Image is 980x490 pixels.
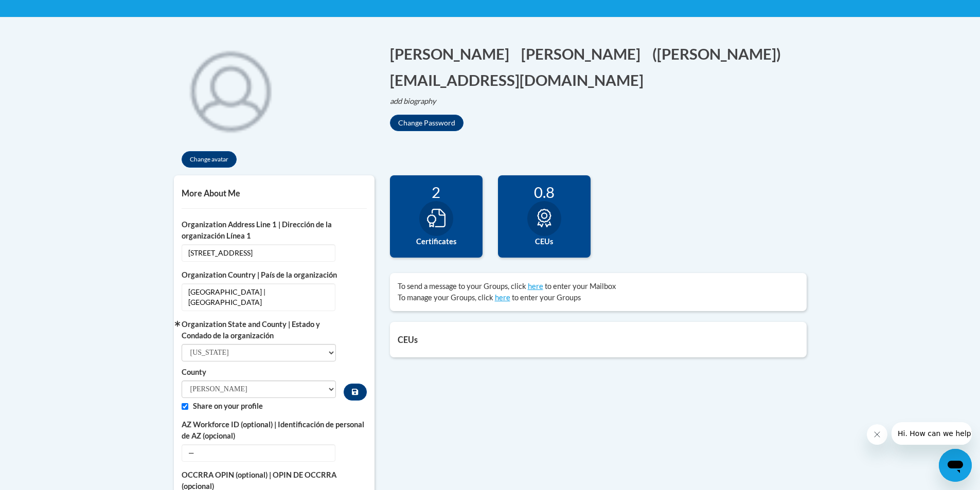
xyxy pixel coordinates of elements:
[182,188,367,198] h5: More About Me
[182,244,335,262] span: [STREET_ADDRESS]
[182,319,336,341] label: Organization State and County | Estado y Condado de la organización
[182,367,336,378] label: County
[652,43,788,64] button: Edit screen name
[390,96,444,107] button: Edit biography
[892,422,972,445] iframe: Message from company
[398,293,493,302] span: To manage your Groups, click
[182,283,335,311] span: [GEOGRAPHIC_DATA] | [GEOGRAPHIC_DATA]
[939,449,972,482] iframe: Button to launch messaging window
[398,236,475,247] label: Certificates
[867,424,887,445] iframe: Close message
[390,69,650,90] button: Edit email address
[495,293,510,302] a: here
[512,293,581,302] span: to enter your Groups
[174,33,287,146] div: Click to change the profile picture
[174,33,287,146] img: profile avatar
[182,444,335,462] span: —
[398,335,799,344] h5: CEUs
[182,269,367,281] label: Organization Country | País de la organización
[182,419,367,442] label: AZ Workforce ID (optional) | Identificación de personal de AZ (opcional)
[545,282,616,291] span: to enter your Mailbox
[506,183,583,201] div: 0.8
[182,219,367,242] label: Organization Address Line 1 | Dirección de la organización Línea 1
[182,151,237,168] button: Change avatar
[390,97,436,105] i: add biography
[193,401,367,412] label: Share on your profile
[506,236,583,247] label: CEUs
[6,7,83,15] span: Hi. How can we help?
[528,282,543,291] a: here
[521,43,647,64] button: Edit last name
[398,183,475,201] div: 2
[390,115,464,131] button: Change Password
[398,282,526,291] span: To send a message to your Groups, click
[390,43,516,64] button: Edit first name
